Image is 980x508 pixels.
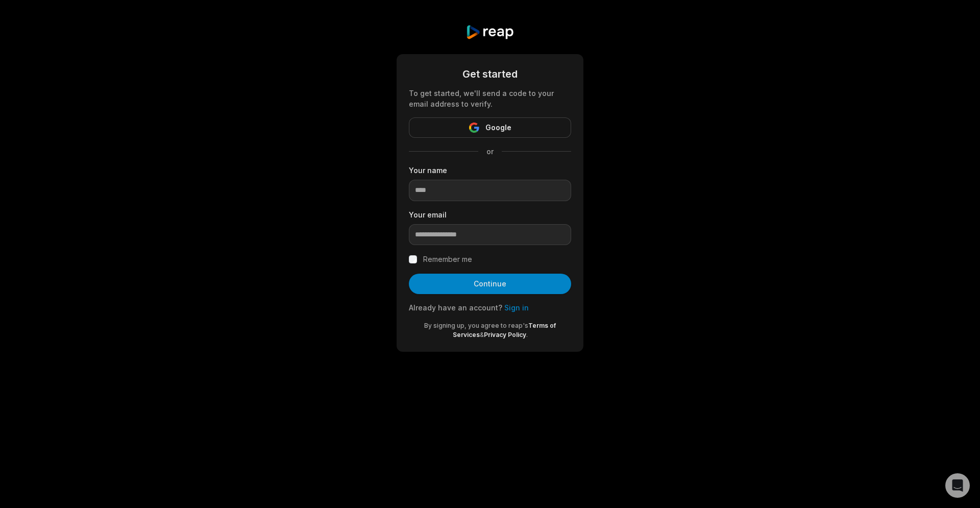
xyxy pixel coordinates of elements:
[478,146,502,157] span: or
[465,25,514,40] img: reap
[485,122,511,134] span: Google
[484,331,526,338] a: Privacy Policy
[423,253,472,265] label: Remember me
[424,322,528,329] span: By signing up, you agree to reap's
[945,473,970,498] div: Open Intercom Messenger
[409,66,571,82] div: Get started
[409,117,571,138] button: Google
[409,303,502,312] span: Already have an account?
[504,303,529,312] a: Sign in
[480,331,484,338] span: &
[526,331,528,338] span: .
[409,88,571,109] div: To get started, we'll send a code to your email address to verify.
[409,274,571,294] button: Continue
[409,165,571,176] label: Your name
[409,209,571,220] label: Your email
